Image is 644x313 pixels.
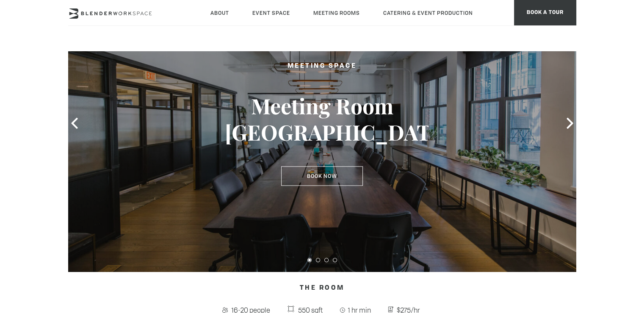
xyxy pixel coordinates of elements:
iframe: Chat Widget [602,272,644,313]
a: Book Now [281,166,363,186]
h4: The Room [68,280,576,296]
h2: Meeting Space [225,61,420,72]
h3: Meeting Room [GEOGRAPHIC_DATA] [225,93,420,145]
